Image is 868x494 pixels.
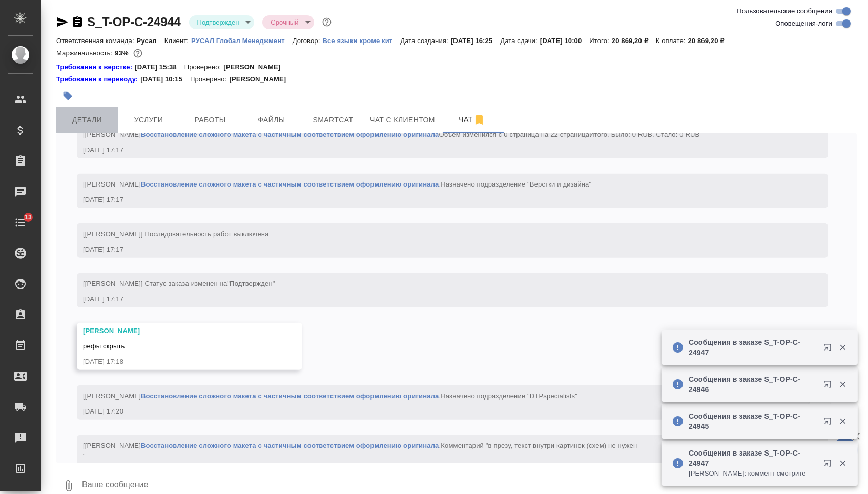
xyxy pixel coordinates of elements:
div: [DATE] 17:17 [83,244,792,255]
div: Нажми, чтобы открыть папку с инструкцией [56,74,140,85]
button: Открыть в новой вкладке [817,411,842,436]
div: Подтвержден [189,15,255,29]
a: Восстановление сложного макета с частичным соответствием оформлению оригинала [141,131,439,138]
button: Закрыть [832,417,853,426]
span: Файлы [247,114,296,127]
button: Закрыть [832,343,853,352]
p: [DATE] 10:15 [140,74,190,85]
a: Восстановление сложного макета с частичным соответствием оформлению оригинала [141,442,439,449]
p: Проверено: [184,62,224,72]
span: Чат с клиентом [370,114,435,127]
span: 13 [18,212,38,222]
span: рефы скрыть [83,342,125,350]
div: [DATE] 17:20 [83,406,792,417]
p: Сообщения в заказе S_T-OP-C-24945 [689,411,817,431]
span: Назначено подразделение "Верстки и дизайна" [441,180,591,188]
svg: Отписаться [473,114,485,126]
p: 20 869,20 ₽ [688,37,732,45]
span: Детали [63,114,112,127]
span: Smartcat [308,114,358,127]
p: [DATE] 16:25 [451,37,501,45]
p: 20 869,20 ₽ [612,37,656,45]
p: Договор: [293,37,323,45]
p: Дата создания: [400,37,450,45]
button: Подтвержден [194,18,242,27]
span: [[PERSON_NAME] . [83,180,591,188]
a: Все языки кроме кит [322,36,400,45]
button: Открыть в новой вкладке [817,374,842,399]
span: Чат [447,113,497,126]
span: "Подтвержден" [227,280,275,287]
p: Клиент: [164,37,191,45]
a: РУСАЛ Глобал Менеджмент [191,36,293,45]
p: [PERSON_NAME] [229,74,294,85]
a: Восстановление сложного макета с частичным соответствием оформлению оригинала [141,392,439,400]
span: Оповещения-логи [775,18,832,29]
a: Требования к верстке: [56,62,135,72]
p: Маржинальность: [56,49,115,57]
a: 13 [3,210,38,235]
button: Закрыть [832,459,853,468]
p: Проверено: [190,74,230,85]
span: [[PERSON_NAME] Объём изменился с 0 страница на 22 страница [83,131,699,138]
span: Назначено подразделение "DTPspecialists" [441,392,577,400]
p: К оплате: [656,37,688,45]
a: Восстановление сложного макета с частичным соответствием оформлению оригинала [141,180,439,188]
p: Сообщения в заказе S_T-OP-C-24946 [689,374,817,395]
p: Ответственная команда: [56,37,137,45]
p: РУСАЛ Глобал Менеджмент [191,37,293,45]
button: Доп статусы указывают на важность/срочность заказа [320,15,334,29]
span: [[PERSON_NAME]] Статус заказа изменен на [83,280,275,287]
span: [[PERSON_NAME]] Последовательность работ выключена [83,230,269,238]
p: Сообщения в заказе S_T-OP-C-24947 [689,448,817,468]
p: [DATE] 10:00 [540,37,590,45]
p: Дата сдачи: [500,37,540,45]
p: Итого: [589,37,611,45]
button: Добавить тэг [56,85,79,107]
span: Работы [185,114,235,127]
span: [[PERSON_NAME] . [83,442,637,460]
div: [DATE] 17:17 [83,294,792,304]
div: [DATE] 17:18 [83,357,266,367]
a: Требования к переводу: [56,74,140,85]
div: [DATE] 17:17 [83,195,792,205]
p: [PERSON_NAME]: коммент смотрите [689,468,817,479]
button: Открыть в новой вкладке [817,453,842,478]
p: Русал [137,37,164,45]
p: [DATE] 15:38 [135,62,184,72]
p: Все языки кроме кит [322,37,400,45]
p: 93% [115,49,131,57]
span: Итого. Было: 0 RUB. Стало: 0 RUB [589,131,699,138]
button: Скопировать ссылку для ЯМессенджера [56,16,69,28]
div: Нажми, чтобы открыть папку с инструкцией [56,62,135,72]
p: Сообщения в заказе S_T-OP-C-24947 [689,337,817,358]
p: [PERSON_NAME] [223,62,288,72]
button: Срочный [267,18,301,27]
button: Открыть в новой вкладке [817,337,842,362]
button: Закрыть [832,380,853,389]
button: Скопировать ссылку [71,16,84,28]
div: Подтвержден [262,15,314,29]
a: S_T-OP-C-24944 [87,15,181,29]
button: 1271.60 RUB; [131,47,144,60]
span: Пользовательские сообщения [737,6,832,16]
div: [DATE] 17:17 [83,145,792,155]
span: [[PERSON_NAME] . [83,392,577,400]
div: [PERSON_NAME] [83,326,266,336]
span: Услуги [124,114,173,127]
